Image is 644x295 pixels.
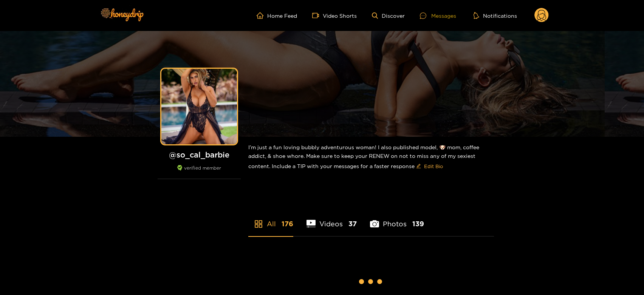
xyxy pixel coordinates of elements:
span: Edit Bio [424,162,443,170]
li: All [248,202,293,236]
a: Video Shorts [312,12,357,19]
span: home [257,12,267,19]
div: verified member [158,165,241,179]
span: appstore [254,219,263,229]
h1: @ so_cal_barbie [158,150,241,159]
button: editEdit Bio [415,160,444,172]
div: I’m just a fun loving bubbly adventurous woman! I also published model, 🐶 mom, coffee addict, & s... [248,137,494,178]
a: Discover [372,12,405,19]
li: Photos [370,202,424,236]
span: 176 [282,219,293,229]
span: 37 [348,219,357,229]
button: Notifications [471,12,519,19]
span: edit [416,164,421,169]
span: video-camera [312,12,323,19]
span: 139 [412,219,424,229]
div: Messages [420,11,456,20]
li: Videos [307,202,357,236]
a: Home Feed [257,12,297,19]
